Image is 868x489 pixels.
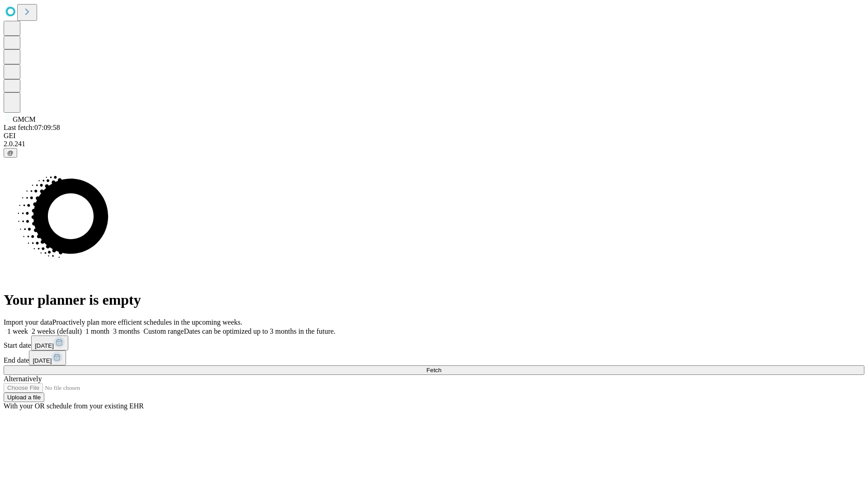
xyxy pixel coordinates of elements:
[4,292,864,308] h1: Your planner is empty
[4,336,864,350] div: Start date
[32,327,82,335] span: 2 weeks (default)
[52,318,242,326] span: Proactively plan more efficient schedules in the upcoming weeks.
[35,342,54,349] span: [DATE]
[4,350,864,365] div: End date
[29,350,66,365] button: [DATE]
[13,115,36,123] span: GMCM
[143,327,184,335] span: Custom range
[4,402,144,410] span: With your OR schedule from your existing EHR
[4,140,864,148] div: 2.0.241
[7,149,14,156] span: @
[184,327,335,335] span: Dates can be optimized up to 3 months in the future.
[113,327,140,335] span: 3 months
[33,357,52,364] span: [DATE]
[4,393,44,402] button: Upload a file
[7,327,28,335] span: 1 week
[4,148,17,158] button: @
[4,318,52,326] span: Import your data
[426,367,441,374] span: Fetch
[85,327,109,335] span: 1 month
[4,375,42,383] span: Alternatively
[4,365,864,375] button: Fetch
[31,336,68,350] button: [DATE]
[4,132,864,140] div: GEI
[4,124,60,131] span: Last fetch: 07:09:58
